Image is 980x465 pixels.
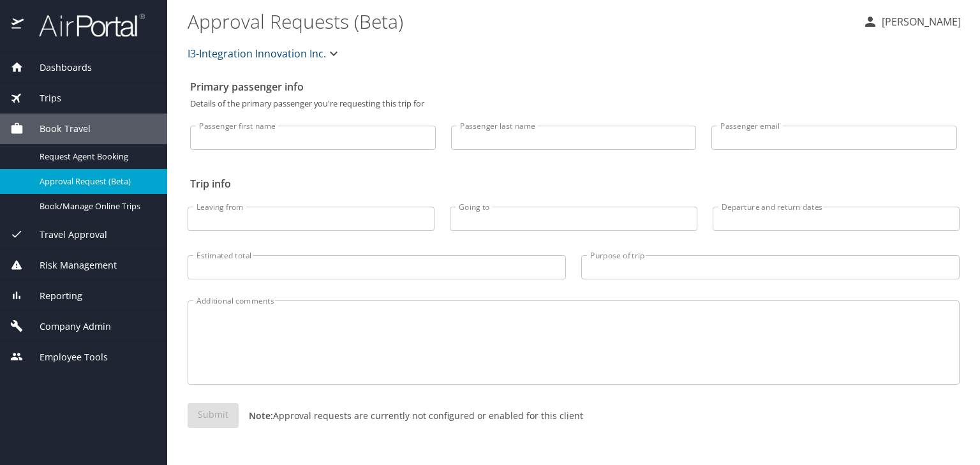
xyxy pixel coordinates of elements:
[40,200,152,212] span: Book/Manage Online Trips
[182,41,346,66] button: I3-Integration Innovation Inc.
[24,350,108,364] span: Employee Tools
[24,289,82,303] span: Reporting
[24,61,92,75] span: Dashboards
[190,77,957,97] h2: Primary passenger info
[878,14,961,29] p: [PERSON_NAME]
[25,13,145,38] img: airportal-logo.png
[188,45,326,63] span: I3-Integration Innovation Inc.
[24,91,61,105] span: Trips
[24,320,111,334] span: Company Admin
[190,173,957,194] h2: Trip info
[857,10,966,33] button: [PERSON_NAME]
[188,1,852,41] h1: Approval Requests (Beta)
[40,175,152,188] span: Approval Request (Beta)
[249,410,273,422] strong: Note:
[40,151,152,163] span: Request Agent Booking
[190,100,957,108] p: Details of the primary passenger you're requesting this trip for
[24,258,117,272] span: Risk Management
[24,228,107,242] span: Travel Approval
[11,13,25,38] img: icon-airportal.png
[24,122,91,136] span: Book Travel
[239,409,583,422] p: Approval requests are currently not configured or enabled for this client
